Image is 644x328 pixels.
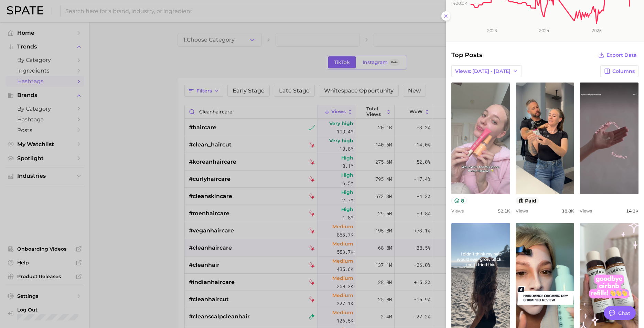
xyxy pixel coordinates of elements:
[597,50,638,60] button: Export Data
[451,208,464,214] span: Views
[580,208,592,214] span: Views
[453,1,468,6] tspan: 400.0k
[626,208,638,214] span: 14.2k
[451,50,482,60] span: Top Posts
[592,28,602,33] tspan: 2025
[516,197,539,204] button: paid
[539,28,549,33] tspan: 2024
[498,208,510,214] span: 52.1k
[487,28,497,33] tspan: 2023
[516,208,528,214] span: Views
[612,68,635,74] span: Columns
[455,68,511,74] span: Views: [DATE] - [DATE]
[607,52,637,58] span: Export Data
[562,208,574,214] span: 18.8k
[451,197,467,204] button: 8
[451,65,522,77] button: Views: [DATE] - [DATE]
[600,65,638,77] button: Columns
